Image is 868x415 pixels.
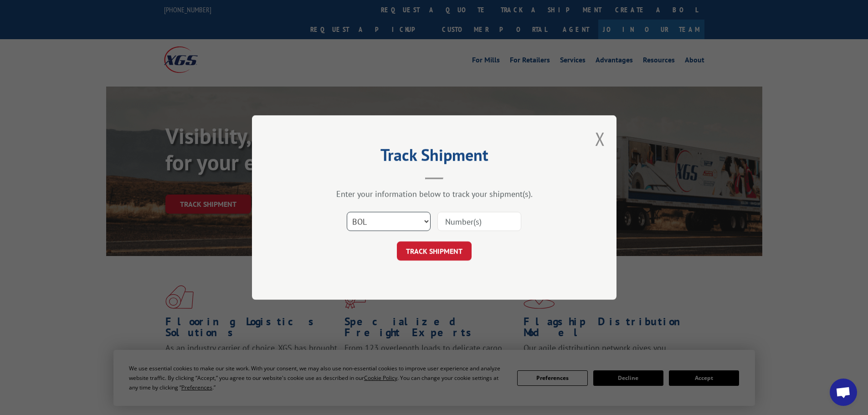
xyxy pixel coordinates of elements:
button: TRACK SHIPMENT [397,241,472,261]
div: Enter your information below to track your shipment(s). [298,189,571,199]
input: Number(s) [437,212,521,231]
div: Open chat [830,379,857,406]
button: Close modal [595,127,605,151]
h2: Track Shipment [298,149,571,166]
